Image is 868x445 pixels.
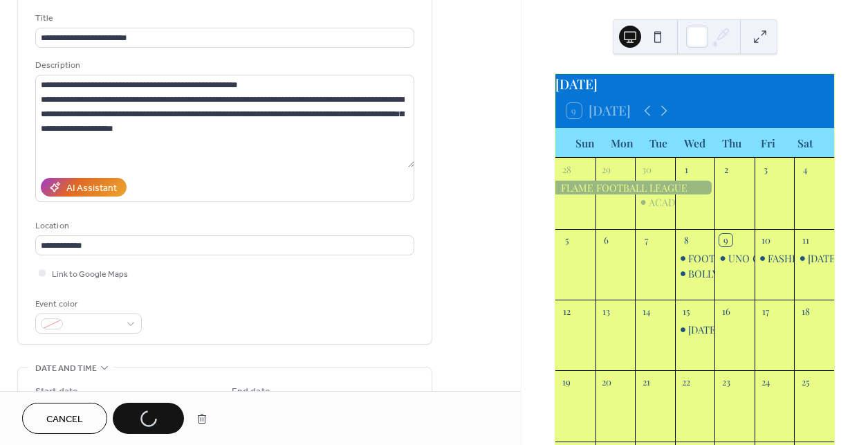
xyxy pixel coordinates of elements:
[719,234,732,246] div: 9
[719,305,732,317] div: 16
[566,128,603,158] div: Sun
[555,181,714,194] div: FLAME FOOTBALL LEAGUE
[640,376,652,388] div: 21
[640,305,652,317] div: 14
[560,163,573,175] div: 28
[35,219,412,233] div: Location
[560,305,573,317] div: 12
[600,163,613,175] div: 29
[560,376,573,388] div: 19
[640,128,676,158] div: Tue
[750,128,786,158] div: Fri
[41,178,127,197] button: AI Assistant
[560,234,573,246] div: 5
[714,251,755,265] div: UNO CASINO
[640,163,652,175] div: 30
[800,163,812,175] div: 4
[759,376,772,388] div: 24
[719,376,732,388] div: 23
[52,267,128,282] span: Link to Google Maps
[719,163,732,175] div: 2
[680,163,692,175] div: 1
[22,403,107,434] button: Cancel
[688,323,812,336] div: [DATE] MOVIE MARATHON
[600,234,613,246] div: 6
[786,128,823,158] div: Sat
[600,305,613,317] div: 13
[759,305,772,317] div: 17
[46,412,83,427] span: Cancel
[603,128,640,158] div: Mon
[680,234,692,246] div: 8
[688,251,826,265] div: FOOTBALL FRIENDLY MATCH
[755,251,795,265] div: FASHION INTRODUCTORY SHOW
[688,266,784,280] div: BOLLYWOOD NIGHT
[800,234,812,246] div: 11
[600,376,613,388] div: 20
[675,323,715,336] div: HALLOWEEN MOVIE MARATHON
[649,195,724,209] div: ACADEMIC FAIR
[35,11,412,26] div: Title
[635,195,675,209] div: ACADEMIC FAIR
[675,266,715,280] div: BOLLYWOOD NIGHT
[640,234,652,246] div: 7
[232,385,270,399] div: End date
[794,251,834,265] div: HALLOWEEN MOVIE MARATHON
[680,305,692,317] div: 15
[35,361,97,376] span: Date and time
[680,376,692,388] div: 22
[35,385,78,399] div: Start date
[35,58,412,73] div: Description
[800,376,812,388] div: 25
[713,128,750,158] div: Thu
[675,251,715,265] div: FOOTBALL FRIENDLY MATCH
[555,74,834,94] div: [DATE]
[676,128,713,158] div: Wed
[66,181,117,196] div: AI Assistant
[759,163,772,175] div: 3
[728,251,789,265] div: UNO CASINO
[759,234,772,246] div: 10
[35,297,139,311] div: Event color
[800,305,812,317] div: 18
